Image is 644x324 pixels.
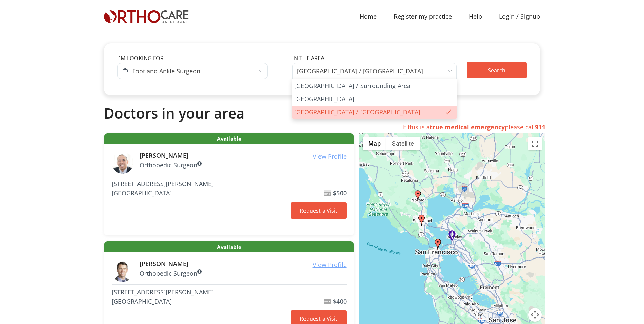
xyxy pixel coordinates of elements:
[363,137,386,150] button: Show street map
[313,260,347,269] a: View Profile
[128,63,268,79] span: Foot and Ankle Surgeon
[140,260,347,268] h6: [PERSON_NAME]
[104,241,354,252] span: Available
[112,260,133,282] img: Patrick
[313,152,347,160] u: View Profile
[491,12,549,21] a: Login / Signup
[313,152,347,161] a: View Profile
[528,308,542,322] button: Map camera controls
[112,152,133,174] img: James
[140,152,347,159] h6: [PERSON_NAME]
[460,9,491,24] a: Help
[112,288,288,306] address: [STREET_ADDRESS][PERSON_NAME] [GEOGRAPHIC_DATA]
[112,179,288,198] address: [STREET_ADDRESS][PERSON_NAME] [GEOGRAPHIC_DATA]
[402,123,545,131] span: If this is a please call
[386,137,420,150] button: Show satellite imagery
[333,297,347,305] b: $400
[351,9,385,24] a: Home
[104,105,540,122] h2: Doctors in your area
[117,54,168,62] label: I'm looking for...
[292,79,457,92] li: [GEOGRAPHIC_DATA] / Surrounding Area
[535,123,545,131] strong: 911
[333,189,347,197] b: $500
[140,161,347,170] p: Orthopedic Surgeon
[132,66,200,76] span: Foot and Ankle Surgeon
[104,133,354,144] span: Available
[291,202,347,219] a: Request a Visit
[430,123,505,131] strong: true medical emergency
[297,66,423,76] span: San Francisco / Bay Area
[292,54,324,62] label: In the area
[313,260,347,269] u: View Profile
[528,137,542,150] button: Toggle fullscreen view
[292,63,457,79] span: San Francisco / Bay Area
[292,106,457,119] li: [GEOGRAPHIC_DATA] / [GEOGRAPHIC_DATA]
[385,9,460,24] a: Register my practice
[292,92,457,106] li: [GEOGRAPHIC_DATA]
[467,62,527,78] button: Search
[140,269,347,278] p: Orthopedic Surgeon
